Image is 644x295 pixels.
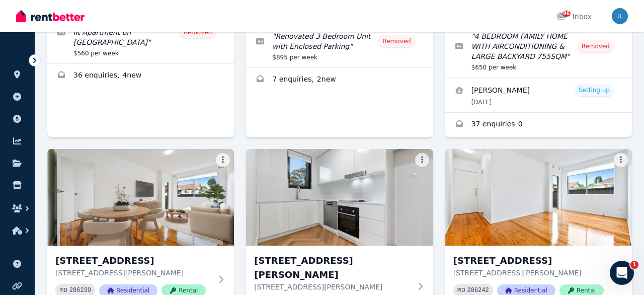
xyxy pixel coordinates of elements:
[453,268,610,278] p: [STREET_ADDRESS][PERSON_NAME]
[614,153,628,167] button: More options
[453,254,610,268] h3: [STREET_ADDRESS]
[562,11,571,17] span: 96
[246,149,433,246] img: 2/25 Charles Street, Five Dock
[59,287,67,293] small: PID
[47,149,234,246] img: 2/2 Neale Street, Belmore
[612,8,628,24] img: Joanne Lau
[445,78,632,112] a: View details for Thomas Foldvary
[610,261,634,285] iframe: Intercom live chat
[69,287,91,294] code: 286239
[55,254,212,268] h3: [STREET_ADDRESS]
[216,153,230,167] button: More options
[55,268,212,278] p: [STREET_ADDRESS][PERSON_NAME]
[16,9,85,24] img: RentBetter
[246,25,433,67] a: Edit listing: Renovated 3 Bedroom Unit with Enclosed Parking
[445,113,632,137] a: Enquiries for 2-4 Yovan Court, Loganlea
[47,11,234,63] a: Edit listing: Renovated 2 Bedroom Sun lit Apartment on Quite Street
[415,153,429,167] button: More options
[47,64,234,88] a: Enquiries for 1/2 Neale Street, Belmore
[630,261,638,269] span: 1
[254,254,411,282] h3: [STREET_ADDRESS][PERSON_NAME]
[445,25,632,78] a: Edit listing: 4 BEDROOM FAMILY HOME WITH AIRCONDITIONING & LARGE BACKYARD 755SQM
[254,282,411,292] p: [STREET_ADDRESS][PERSON_NAME]
[246,68,433,92] a: Enquiries for 1/25 Charles Street, Five Dock
[457,287,465,293] small: PID
[556,12,592,22] div: Inbox
[445,149,632,246] img: 3/2 Neale Street, Belmore
[467,287,489,294] code: 286242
